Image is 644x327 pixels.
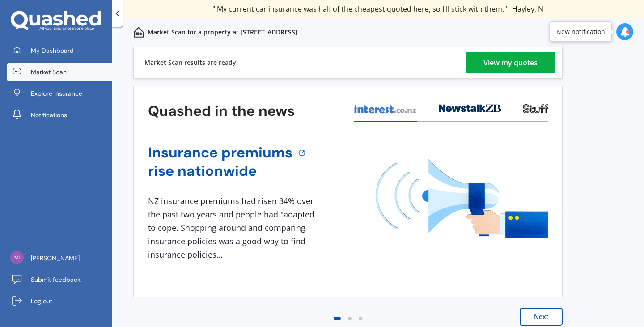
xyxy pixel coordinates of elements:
p: Market Scan for a property at [STREET_ADDRESS] [148,28,297,37]
span: [PERSON_NAME] [31,254,80,263]
div: View my quotes [483,52,538,73]
img: home-and-contents.b802091223b8502ef2dd.svg [133,27,144,38]
img: 5af8620b18903a3f94095952f9d099d7 [10,251,24,264]
div: New notification [556,27,605,36]
a: Insurance premiums [148,144,292,162]
span: My Dashboard [31,46,74,55]
h3: Quashed in the news [148,102,295,120]
a: [PERSON_NAME] [7,249,112,267]
a: Submit feedback [7,271,112,289]
a: Market Scan [7,63,112,81]
div: NZ insurance premiums had risen 34% over the past two years and people had "adapted to cope. Shop... [148,195,318,261]
a: Notifications [7,106,112,124]
img: media image [376,159,548,238]
a: My Dashboard [7,42,112,59]
span: Notifications [31,110,67,119]
a: Explore insurance [7,85,112,102]
span: Market Scan [31,68,67,76]
button: Next [520,308,563,326]
div: Market Scan results are ready. [144,47,238,78]
a: View my quotes [466,52,555,73]
span: Explore insurance [31,89,82,98]
span: Log out [31,297,52,306]
a: rise nationwide [148,162,292,180]
span: Submit feedback [31,275,80,284]
a: Log out [7,292,112,310]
